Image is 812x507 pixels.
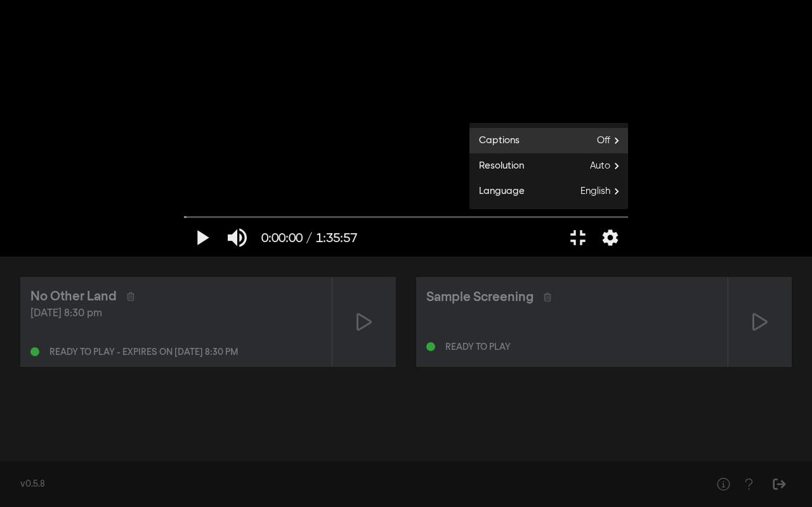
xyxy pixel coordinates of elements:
[469,134,520,148] span: Captions
[469,128,628,153] button: Captions
[469,159,524,174] span: Resolution
[30,287,117,306] div: No Other Land
[469,153,628,179] button: Resolution
[596,219,625,257] button: More settings
[20,478,685,491] div: v0.5.8
[766,472,792,497] button: Sign Out
[580,182,628,201] span: English
[560,219,596,257] button: Exit full screen
[469,179,628,204] button: Language
[445,343,511,352] div: Ready to play
[597,131,628,150] span: Off
[469,184,525,199] span: Language
[184,219,219,257] button: Play
[710,472,736,497] button: Help
[30,306,322,321] div: [DATE] 8:30 pm
[426,288,534,307] div: Sample Screening
[219,219,255,257] button: Mute
[255,219,363,257] button: 0:00:00 / 1:35:57
[49,348,238,357] div: Ready to play - expires on [DATE] 8:30 pm
[590,157,628,176] span: Auto
[736,472,761,497] button: Help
